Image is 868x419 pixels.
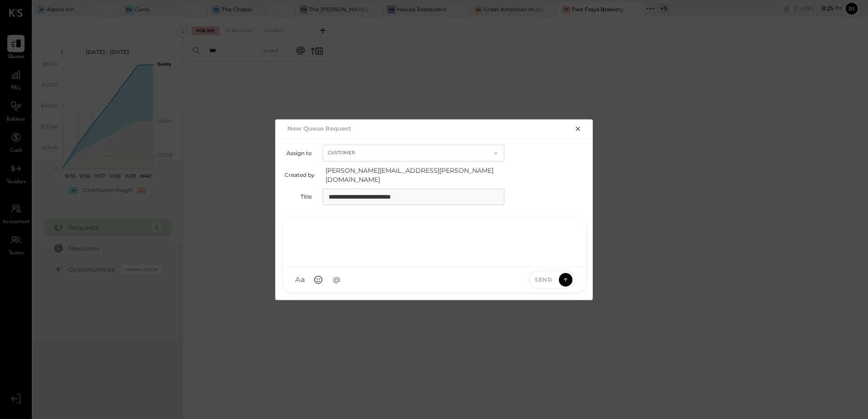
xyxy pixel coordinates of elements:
[287,125,351,132] h2: New Queue Request
[301,275,305,284] span: a
[323,145,504,161] button: Customer
[328,272,345,288] button: @
[285,193,312,200] label: Title
[292,272,308,288] button: Aa
[325,166,507,184] span: [PERSON_NAME][EMAIL_ADDRESS][PERSON_NAME][DOMAIN_NAME]
[285,150,312,156] label: Assign to
[285,171,315,178] label: Created by
[333,275,340,284] span: @
[535,276,552,283] span: Send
